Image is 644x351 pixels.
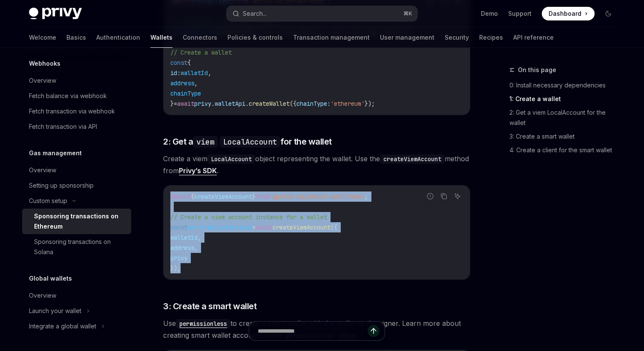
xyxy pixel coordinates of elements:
[380,154,445,164] code: createViemAccount
[187,223,252,231] span: serverWalletAccount
[29,165,56,175] div: Overview
[296,100,331,107] span: chainType:
[509,78,622,92] a: 0: Install necessary dependencies
[22,73,131,88] a: Overview
[177,100,194,107] span: await
[170,234,198,241] span: walletId
[22,234,131,260] a: Sponsoring transactions on Solana
[245,100,249,107] span: .
[66,27,86,48] a: Basics
[29,196,67,206] div: Custom setup
[170,100,174,107] span: }
[22,303,131,319] button: Launch your wallet
[380,27,434,48] a: User management
[194,100,211,107] span: privy
[163,317,470,341] span: Use to create a smart wallet with the wallet as the signer. Learn more about creating smart walle...
[208,69,211,77] span: ,
[368,325,379,337] button: Send message
[22,319,131,334] button: Integrate a global wallet
[243,9,267,19] div: Search...
[29,106,115,116] div: Fetch transaction via webhook
[176,319,230,328] code: permissionless
[170,49,232,56] span: // Create a wallet
[181,69,208,77] span: walletId
[29,58,60,69] h5: Webhooks
[198,234,201,241] span: ,
[22,104,131,119] a: Fetch transaction via webhook
[96,27,140,48] a: Authentication
[22,88,131,104] a: Fetch balance via webhook
[29,321,96,331] div: Integrate a global wallet
[170,213,327,221] span: // Create a viem account instance for a wallet
[194,244,198,252] span: ,
[425,191,436,202] button: Report incorrect code
[177,69,181,77] span: :
[249,100,290,107] span: createWallet
[150,27,172,48] a: Wallets
[22,119,131,134] a: Fetch transaction via API
[509,143,622,157] a: 4: Create a client for the smart wallet
[252,193,256,200] span: }
[252,223,256,231] span: =
[191,193,194,200] span: {
[479,27,503,48] a: Recipes
[403,10,412,17] span: ⌘ K
[227,27,283,48] a: Policies & controls
[174,100,177,107] span: =
[518,65,556,75] span: On this page
[22,162,131,178] a: Overview
[290,100,296,107] span: ({
[29,8,82,20] img: dark logo
[163,300,256,312] span: 3: Create a smart wallet
[170,244,194,252] span: address
[179,166,217,175] a: Privy’s SDK
[34,211,126,232] div: Sponsoring transactions on Ethereum
[170,254,187,262] span: privy
[211,100,215,107] span: .
[193,136,218,148] code: viem
[445,27,469,48] a: Security
[29,273,72,284] h5: Global wallets
[22,209,131,234] a: Sponsoring transactions on Ethereum
[509,92,622,106] a: 1: Create a wallet
[29,180,94,191] div: Setting up sponsorship
[170,264,181,272] span: });
[365,100,375,107] span: });
[29,122,97,132] div: Fetch transaction via API
[170,193,191,200] span: import
[207,154,255,164] code: LocalAccount
[170,79,194,87] span: address
[194,79,198,87] span: ,
[29,306,81,316] div: Launch your wallet
[29,75,56,86] div: Overview
[22,193,131,209] button: Custom setup
[513,27,554,48] a: API reference
[220,136,280,148] code: LocalAccount
[170,69,177,77] span: id
[227,6,417,21] button: Search...⌘K
[549,9,581,18] span: Dashboard
[176,319,230,328] a: permissionless
[438,191,449,202] button: Copy the contents from the code block
[452,191,463,202] button: Ask AI
[542,7,595,20] a: Dashboard
[29,148,82,158] h5: Gas management
[509,106,622,130] a: 2: Get a viem LocalAccount for the wallet
[365,193,368,200] span: ;
[170,90,201,97] span: chainType
[170,223,187,231] span: const
[331,100,365,107] span: 'ethereum'
[29,91,107,101] div: Fetch balance via webhook
[256,193,269,200] span: from
[194,193,252,200] span: createViemAccount
[187,59,191,67] span: {
[331,223,337,231] span: ({
[215,100,245,107] span: walletApi
[183,27,217,48] a: Connectors
[269,193,365,200] span: '@privy-io/server-auth/viem'
[293,27,370,48] a: Transaction management
[34,237,126,257] div: Sponsoring transactions on Solana
[163,136,332,148] span: 2: Get a for the wallet
[256,223,273,231] span: await
[170,59,187,67] span: const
